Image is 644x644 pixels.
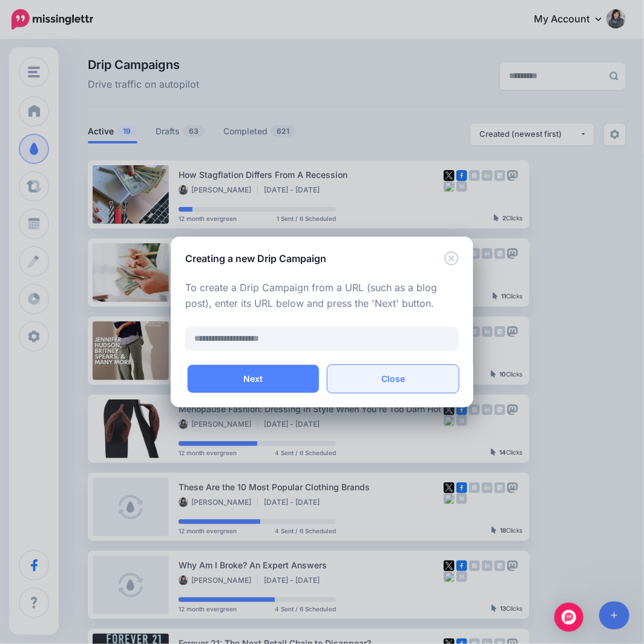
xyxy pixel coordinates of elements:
p: To create a Drip Campaign from a URL (such as a blog post), enter its URL below and press the 'Ne... [185,280,459,312]
button: Close [444,251,459,266]
div: Open Intercom Messenger [554,603,583,632]
button: Close [327,365,459,393]
h5: Creating a new Drip Campaign [185,251,326,266]
button: Next [188,365,319,393]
